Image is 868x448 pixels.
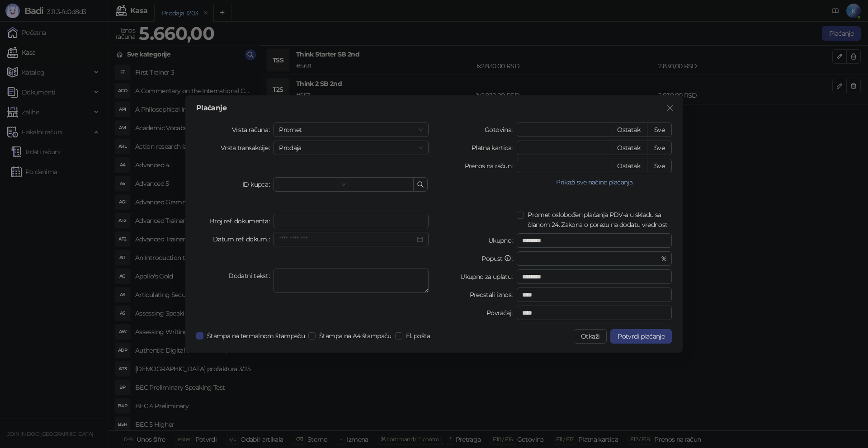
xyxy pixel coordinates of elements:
label: Platna kartica [472,141,517,155]
button: Ostatak [610,141,647,155]
label: Ukupno [488,233,517,248]
button: Potvrdi plaćanje [610,329,672,344]
button: Close [663,101,677,115]
label: Popust [481,251,517,266]
label: Ukupno za uplatu [460,269,517,284]
button: Ostatak [610,159,647,173]
label: Povraćaj [486,306,517,320]
button: Sve [647,123,672,137]
label: Prenos na račun [465,159,517,173]
div: Plaćanje [196,104,672,112]
input: Datum ref. dokum. [279,234,415,244]
label: Datum ref. dokum. [213,232,274,246]
span: Promet [279,123,423,137]
label: Gotovina [485,123,517,137]
label: Preostali iznos [470,288,517,302]
label: Broj ref. dokumenta [210,214,274,228]
button: Sve [647,141,672,155]
span: Potvrdi plaćanje [618,332,665,340]
span: Zatvori [663,104,677,112]
button: Ostatak [610,123,647,137]
button: Prikaži sve načine plaćanja [517,177,672,188]
textarea: Dodatni tekst [274,269,429,293]
label: Vrsta transakcije [221,141,274,155]
span: Štampa na A4 štampaču [316,331,395,341]
span: El. pošta [402,331,434,341]
button: Otkaži [574,329,607,344]
input: Broj ref. dokumenta [274,214,429,228]
label: ID kupca [242,177,274,192]
span: Štampa na termalnom štampaču [203,331,308,341]
label: Vrsta računa [232,123,274,137]
span: Prodaja [279,141,423,155]
button: Sve [647,159,672,173]
label: Dodatni tekst [228,269,274,283]
span: Promet oslobođen plaćanja PDV-a u skladu sa članom 24. Zakona o porezu na dodatu vrednost [524,210,672,230]
span: close [666,104,674,112]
